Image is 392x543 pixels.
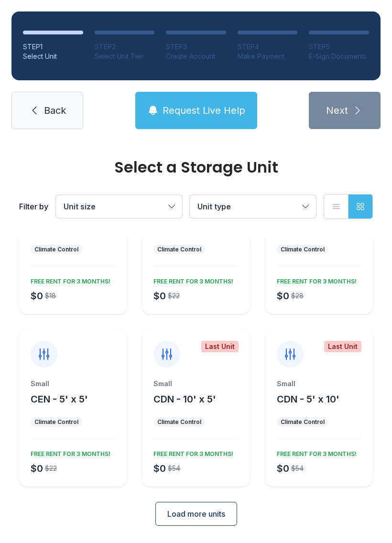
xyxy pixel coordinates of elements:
div: Climate Control [281,418,325,426]
div: $0 [277,289,289,303]
div: $0 [153,289,166,303]
div: STEP 3 [166,42,226,52]
div: Climate Control [157,246,201,253]
div: $0 [277,462,289,475]
span: Load more units [167,508,225,520]
div: $22 [168,291,180,301]
div: STEP 2 [95,42,155,52]
span: Unit size [64,202,96,211]
button: CDN - 10' x 5' [153,392,216,406]
button: CEN - 5' x 5' [31,392,88,406]
div: $28 [291,291,304,301]
div: $0 [31,462,43,475]
div: E-Sign Documents [309,52,369,61]
button: CDN - 5' x 10' [277,392,339,406]
div: Small [31,379,115,389]
div: $18 [45,291,56,301]
div: FREE RENT FOR 3 MONTHS! [150,274,233,285]
div: Select Unit Tier [95,52,155,61]
div: $54 [168,464,180,473]
div: $22 [45,464,57,473]
div: STEP 1 [23,42,83,52]
div: Last Unit [201,341,239,352]
button: Unit type [190,195,316,218]
div: STEP 5 [309,42,369,52]
div: Small [277,379,361,389]
div: $0 [153,462,166,475]
div: FREE RENT FOR 3 MONTHS! [27,446,110,458]
span: CEN - 5' x 5' [31,393,88,405]
div: Climate Control [34,246,78,253]
span: Back [44,104,66,117]
div: FREE RENT FOR 3 MONTHS! [27,274,110,285]
div: Select Unit [23,52,83,61]
div: Climate Control [157,418,201,426]
span: Request Live Help [163,104,245,117]
span: CDN - 5' x 10' [277,393,339,405]
span: CDN - 10' x 5' [153,393,216,405]
div: Climate Control [281,246,325,253]
div: Filter by [19,201,48,212]
div: FREE RENT FOR 3 MONTHS! [273,446,357,458]
span: Unit type [197,202,231,211]
div: Small [153,379,238,389]
div: Last Unit [324,341,361,352]
button: Unit size [56,195,182,218]
span: Next [326,104,348,117]
div: FREE RENT FOR 3 MONTHS! [273,274,357,285]
div: FREE RENT FOR 3 MONTHS! [150,446,233,458]
div: STEP 4 [238,42,298,52]
div: Select a Storage Unit [19,160,373,175]
div: $54 [291,464,304,473]
div: $0 [31,289,43,303]
div: Make Payment [238,52,298,61]
div: Create Account [166,52,226,61]
div: Climate Control [34,418,78,426]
